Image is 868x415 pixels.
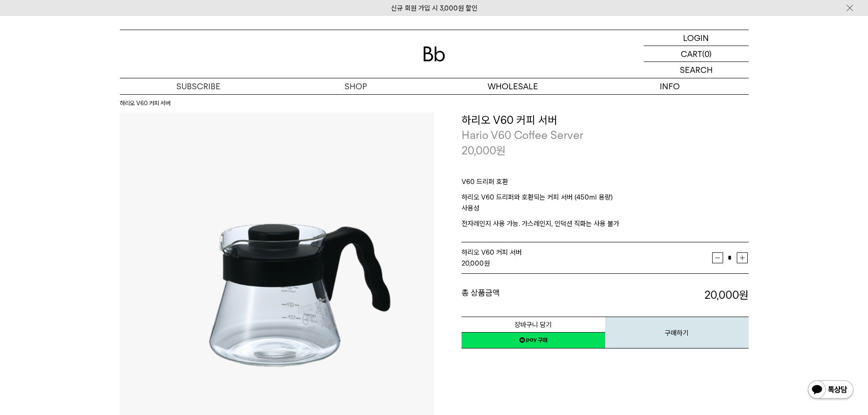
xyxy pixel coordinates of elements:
[496,144,506,157] span: 원
[462,248,522,256] span: 하리오 V60 커피 서버
[434,78,591,94] p: WHOLESALE
[644,46,749,62] a: CART (0)
[462,192,749,203] p: 하리오 V60 드리퍼와 호환되는 커피 서버 (450ml 용량)
[120,99,170,108] li: 하리오 V60 커피 서버
[591,78,749,94] p: INFO
[462,128,749,143] p: Hario V60 Coffee Server
[462,332,605,348] a: 새창
[462,287,605,303] dt: 총 상품금액
[737,252,748,263] button: 증가
[423,46,445,61] img: 로고
[462,259,484,267] strong: 20,000
[277,78,434,94] a: SHOP
[462,218,749,229] p: 전자레인지 사용 가능. 가스레인지, 인덕션 직화는 사용 불가
[680,62,713,78] p: SEARCH
[807,379,854,401] img: 카카오톡 채널 1:1 채팅 버튼
[120,78,277,94] a: SUBSCRIBE
[462,143,506,159] p: 20,000
[704,288,749,302] strong: 20,000
[644,30,749,46] a: LOGIN
[683,30,709,46] p: LOGIN
[605,317,749,348] button: 구매하기
[712,252,723,263] button: 감소
[462,176,749,192] p: V60 드리퍼 호환
[462,258,712,269] div: 원
[462,113,749,128] h3: 하리오 V60 커피 서버
[681,46,702,61] p: CART
[739,288,749,302] b: 원
[462,203,749,218] p: 사용성
[462,317,605,333] button: 장바구니 담기
[391,4,478,12] a: 신규 회원 가입 시 3,000원 할인
[702,46,712,61] p: (0)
